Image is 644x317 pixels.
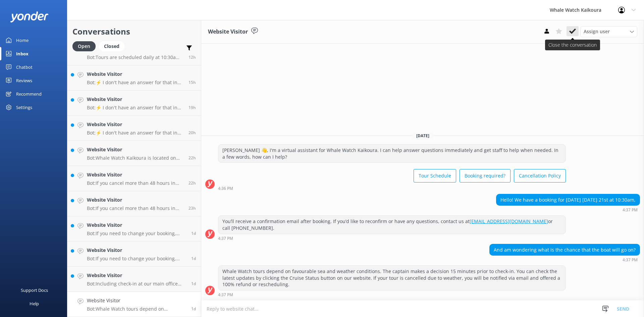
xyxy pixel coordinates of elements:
[623,208,638,212] strong: 4:37 PM
[580,26,637,37] div: Assign User
[67,141,201,166] a: Website VisitorBot:Whale Watch Kaikoura is located on [GEOGRAPHIC_DATA], [GEOGRAPHIC_DATA].22h
[87,180,183,186] p: Bot: If you cancel more than 48 hours in advance of your tour departure, you get a 100% refund. T...
[218,187,233,191] strong: 4:36 PM
[10,11,49,22] img: yonder-white-logo.png
[87,155,183,161] p: Bot: Whale Watch Kaikoura is located on [GEOGRAPHIC_DATA], [GEOGRAPHIC_DATA].
[218,145,566,162] div: [PERSON_NAME] 👋, I'm a virtual assistant for Whale Watch Kaikoura. I can help answer questions im...
[218,266,566,290] div: Whale Watch tours depend on favourable sea and weather conditions. The captain makes a decision 1...
[16,47,29,60] div: Inbox
[87,306,186,312] p: Bot: Whale Watch tours depend on favourable sea and weather conditions. The captain makes a decis...
[189,180,196,186] span: Aug 21 2025 01:08pm (UTC +12:00) Pacific/Auckland
[87,297,186,304] h4: Website Visitor
[218,236,566,241] div: Aug 20 2025 04:37pm (UTC +12:00) Pacific/Auckland
[191,230,196,236] span: Aug 21 2025 10:56am (UTC +12:00) Pacific/Auckland
[87,221,186,229] h4: Website Visitor
[99,42,128,50] a: Closed
[623,258,638,262] strong: 4:37 PM
[16,34,29,47] div: Home
[189,205,196,211] span: Aug 21 2025 11:53am (UTC +12:00) Pacific/Auckland
[72,25,196,38] h2: Conversations
[87,281,186,287] p: Bot: Including check-in at our main office and bus transfers to and from our marina at [GEOGRAPHI...
[87,105,183,111] p: Bot: ⚡ I don't have an answer for that in my knowledge base. Please try and rephrase your questio...
[67,191,201,216] a: Website VisitorBot:If you cancel more than 48 hours in advance of your tour departure, you get a ...
[99,41,124,51] div: Closed
[16,74,32,87] div: Reviews
[496,194,640,206] div: Hello! We have a booking for [DATE] [DATE] 21st at 10:30am,
[218,292,566,297] div: Aug 20 2025 04:37pm (UTC +12:00) Pacific/Auckland
[87,121,183,128] h4: Website Visitor
[72,41,96,51] div: Open
[67,216,201,242] a: Website VisitorBot:If you need to change your booking, please contact us directly at [PHONE_NUMBE...
[189,80,196,85] span: Aug 21 2025 08:17pm (UTC +12:00) Pacific/Auckland
[67,292,201,317] a: Website VisitorBot:Whale Watch tours depend on favourable sea and weather conditions. The captain...
[496,207,640,212] div: Aug 20 2025 04:37pm (UTC +12:00) Pacific/Auckland
[87,256,186,262] p: Bot: If you need to change your booking, please contact us directly at [PHONE_NUMBER] or [EMAIL_A...
[87,80,183,86] p: Bot: ⚡ I don't have an answer for that in my knowledge base. Please try and rephrase your questio...
[189,130,196,136] span: Aug 21 2025 03:06pm (UTC +12:00) Pacific/Auckland
[87,54,183,60] p: Bot: Tours are scheduled daily at 10:30am year-round. Extra tours may be added at 07:45 and 13:15...
[460,169,511,182] button: Booking required?
[208,28,248,36] h3: Website Visitor
[584,28,610,35] span: Assign user
[72,42,99,50] a: Open
[218,293,233,297] strong: 4:37 PM
[30,297,39,310] div: Help
[87,230,186,236] p: Bot: If you need to change your booking, please contact us directly at [PHONE_NUMBER] or [EMAIL_A...
[67,65,201,91] a: Website VisitorBot:⚡ I don't have an answer for that in my knowledge base. Please try and rephras...
[16,87,42,101] div: Recommend
[514,169,566,182] button: Cancellation Policy
[16,101,32,114] div: Settings
[67,91,201,116] a: Website VisitorBot:⚡ I don't have an answer for that in my knowledge base. Please try and rephras...
[67,267,201,292] a: Website VisitorBot:Including check-in at our main office and bus transfers to and from our marina...
[189,155,196,161] span: Aug 21 2025 01:09pm (UTC +12:00) Pacific/Auckland
[87,272,186,279] h4: Website Visitor
[87,247,186,254] h4: Website Visitor
[21,283,48,297] div: Support Docs
[87,146,183,153] h4: Website Visitor
[191,306,196,312] span: Aug 20 2025 04:37pm (UTC +12:00) Pacific/Auckland
[67,116,201,141] a: Website VisitorBot:⚡ I don't have an answer for that in my knowledge base. Please try and rephras...
[218,236,233,241] strong: 4:37 PM
[87,96,183,103] h4: Website Visitor
[218,186,566,191] div: Aug 20 2025 04:36pm (UTC +12:00) Pacific/Auckland
[412,133,433,139] span: [DATE]
[87,171,183,178] h4: Website Visitor
[191,281,196,286] span: Aug 20 2025 06:37pm (UTC +12:00) Pacific/Auckland
[189,54,196,60] span: Aug 21 2025 11:25pm (UTC +12:00) Pacific/Auckland
[16,60,33,74] div: Chatbot
[218,216,566,233] div: You’ll receive a confirmation email after booking. If you’d like to reconfirm or have any questio...
[87,205,183,211] p: Bot: If you cancel more than 48 hours in advance of your tour departure, you get a 100% refund. T...
[490,244,640,256] div: And am wondering what is the chance that the boat will go on?
[87,70,183,78] h4: Website Visitor
[87,130,183,136] p: Bot: ⚡ I don't have an answer for that in my knowledge base. Please try and rephrase your questio...
[189,105,196,110] span: Aug 21 2025 04:16pm (UTC +12:00) Pacific/Auckland
[67,242,201,267] a: Website VisitorBot:If you need to change your booking, please contact us directly at [PHONE_NUMBE...
[87,196,183,204] h4: Website Visitor
[191,256,196,261] span: Aug 21 2025 07:38am (UTC +12:00) Pacific/Auckland
[470,218,548,224] a: [EMAIL_ADDRESS][DOMAIN_NAME]
[67,166,201,191] a: Website VisitorBot:If you cancel more than 48 hours in advance of your tour departure, you get a ...
[489,257,640,262] div: Aug 20 2025 04:37pm (UTC +12:00) Pacific/Auckland
[414,169,456,182] button: Tour Schedule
